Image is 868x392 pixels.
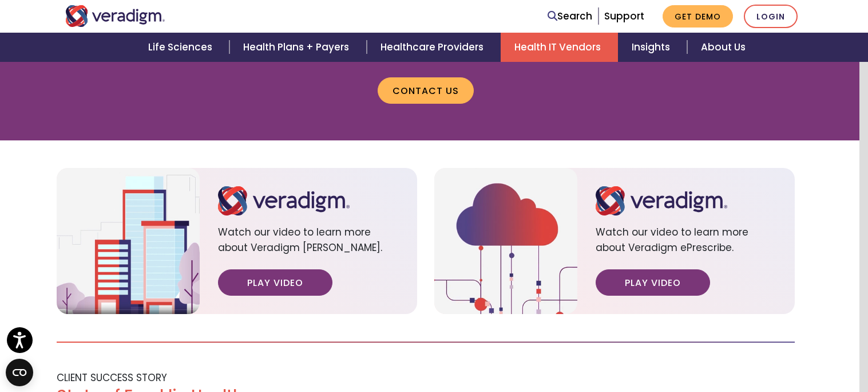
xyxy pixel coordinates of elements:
span: CLIENT SUCCESS STORY [57,371,167,385]
a: Contact Us [378,77,474,104]
a: Search [548,9,592,24]
a: Insights [618,33,687,62]
a: Support [604,9,644,23]
img: solution-health-it-dorn-video.jpg [57,168,200,314]
a: Life Sciences [134,33,229,62]
iframe: Drift Chat Widget [649,311,854,378]
a: Play Video [218,269,332,296]
button: Open CMP widget [6,359,33,386]
img: Veradigm logo [65,5,165,27]
span: Watch our video to learn more about Veradigm [PERSON_NAME]. [218,215,399,269]
a: Play Video [596,269,710,296]
img: logo.svg [218,186,350,215]
a: Health IT Vendors [501,33,618,62]
a: About Us [687,33,759,62]
a: Login [744,5,798,28]
span: Watch our video to learn more about Veradigm ePrescribe. [596,215,776,269]
a: Healthcare Providers [367,33,501,62]
a: Health Plans + Payers [229,33,366,62]
a: Get Demo [663,5,733,28]
img: solution-health-it-eprescribe-video.jpg [434,168,577,314]
img: logo.svg [596,186,727,215]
